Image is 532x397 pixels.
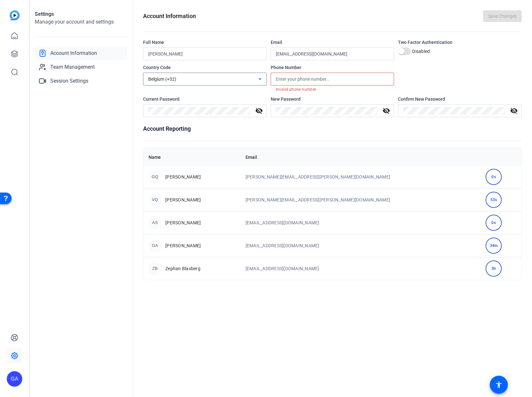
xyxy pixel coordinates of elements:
div: New Password [271,96,394,102]
div: Confirm New Password [398,96,522,102]
mat-error: Invalid phone number [276,86,389,92]
div: Country Code [143,64,267,71]
div: 3h [486,260,502,277]
div: Phone Number [271,64,394,71]
span: Session Settings [50,77,88,85]
input: Enter your email... [276,50,389,58]
input: Enter your name... [148,50,262,58]
label: Disabled [411,48,430,55]
div: GQ [149,170,161,183]
mat-icon: visibility_off [506,107,522,115]
span: Zephan Blaxberg [165,265,200,272]
div: 0s [486,169,502,185]
div: Two Factor Authentication [398,39,522,46]
div: GA [149,239,161,252]
div: AS [149,216,161,229]
img: blue-gradient.svg [10,10,20,20]
a: Team Management [35,61,127,74]
th: Email [240,148,480,166]
span: [PERSON_NAME] [165,242,201,249]
td: [PERSON_NAME][EMAIL_ADDRESS][PERSON_NAME][DOMAIN_NAME] [240,165,480,188]
span: Account Information [50,49,97,57]
a: Account Information [35,47,127,60]
span: [PERSON_NAME] [165,174,201,180]
mat-icon: visibility_off [379,107,394,115]
mat-icon: visibility_off [251,107,267,115]
div: Full Name [143,39,267,46]
div: GA [7,371,22,387]
a: Session Settings [35,75,127,87]
span: [PERSON_NAME] [165,197,201,203]
div: Current Password [143,96,267,102]
div: 34m [486,238,502,254]
h1: Account Information [143,12,196,21]
h1: Account Reporting [143,124,522,133]
div: 0s [486,215,502,231]
span: Belgium (+32) [148,76,176,82]
div: VQ [149,193,161,206]
div: 53s [486,192,502,208]
input: Enter your phone number... [276,75,389,83]
h1: Settings [35,10,127,18]
td: [EMAIL_ADDRESS][DOMAIN_NAME] [240,211,480,234]
span: [PERSON_NAME] [165,219,201,226]
td: [EMAIL_ADDRESS][DOMAIN_NAME] [240,257,480,280]
td: [PERSON_NAME][EMAIL_ADDRESS][PERSON_NAME][DOMAIN_NAME] [240,188,480,211]
h2: Manage your account and settings [35,18,127,26]
th: Name [143,148,240,166]
div: Email [271,39,394,46]
mat-icon: accessibility [495,381,503,389]
div: ZB [149,262,161,275]
td: [EMAIL_ADDRESS][DOMAIN_NAME] [240,234,480,257]
span: Team Management [50,63,95,71]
